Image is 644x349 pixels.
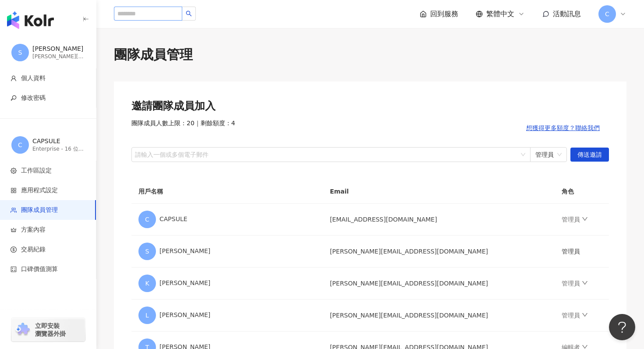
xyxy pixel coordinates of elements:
[11,318,85,342] a: chrome extension立即安裝 瀏覽器外掛
[131,99,609,114] div: 邀請團隊成員加入
[138,307,316,324] div: [PERSON_NAME]
[577,148,602,162] span: 傳送邀請
[21,74,46,83] span: 個人資料
[131,180,323,204] th: 用戶名稱
[11,75,17,81] span: user
[21,265,58,274] span: 口碑價值測算
[535,148,562,162] span: 管理員
[145,215,149,224] span: C
[131,119,235,137] span: 團隊成員人數上限：20 ｜ 剩餘額度：4
[21,226,46,234] span: 方案內容
[11,187,17,194] span: appstore
[32,53,85,60] div: [PERSON_NAME][EMAIL_ADDRESS][DOMAIN_NAME]
[35,322,66,338] span: 立即安裝 瀏覽器外掛
[323,236,555,268] td: [PERSON_NAME][EMAIL_ADDRESS][DOMAIN_NAME]
[562,280,588,287] a: 管理員
[21,206,58,215] span: 團隊成員管理
[526,124,600,131] span: 想獲得更多額度？聯絡我們
[18,48,22,57] span: S
[18,140,22,150] span: C
[21,166,52,175] span: 工作區設定
[605,9,609,19] span: C
[21,245,46,254] span: 交易紀錄
[562,216,588,223] a: 管理員
[21,186,58,195] span: 應用程式設定
[14,323,31,337] img: chrome extension
[11,95,17,101] span: key
[186,11,192,17] span: search
[323,268,555,300] td: [PERSON_NAME][EMAIL_ADDRESS][DOMAIN_NAME]
[553,10,581,18] span: 活動訊息
[138,243,316,260] div: [PERSON_NAME]
[582,216,588,222] span: down
[517,119,609,137] button: 想獲得更多額度？聯絡我們
[32,145,85,153] div: Enterprise - 16 位成員
[145,278,149,288] span: K
[420,9,458,19] a: 回到服務
[7,11,54,29] img: logo
[145,247,149,256] span: S
[114,46,626,64] div: 團隊成員管理
[486,9,514,19] span: 繁體中文
[323,204,555,236] td: [EMAIL_ADDRESS][DOMAIN_NAME]
[555,180,609,204] th: 角色
[138,275,316,292] div: [PERSON_NAME]
[582,312,588,318] span: down
[323,180,555,204] th: Email
[138,211,316,228] div: CAPSULE
[11,266,17,272] span: calculator
[430,9,458,19] span: 回到服務
[582,280,588,286] span: down
[562,312,588,319] a: 管理員
[145,310,149,320] span: L
[323,300,555,331] td: [PERSON_NAME][EMAIL_ADDRESS][DOMAIN_NAME]
[21,94,46,102] span: 修改密碼
[570,148,609,162] button: 傳送邀請
[32,45,85,53] div: [PERSON_NAME]
[609,314,635,340] iframe: Help Scout Beacon - Open
[555,236,609,268] td: 管理員
[32,137,85,146] div: CAPSULE
[11,247,17,253] span: dollar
